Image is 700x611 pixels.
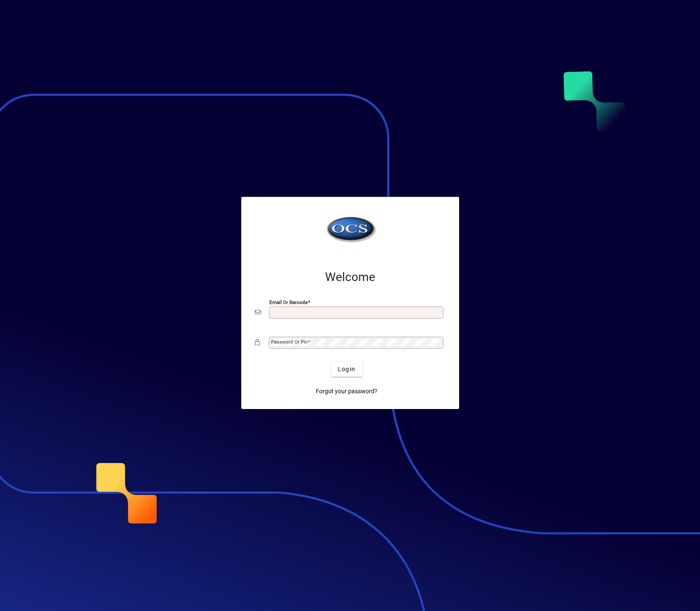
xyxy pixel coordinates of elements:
[316,387,377,396] span: Forgot your password?
[312,384,381,399] a: Forgot your password?
[338,365,355,374] span: Login
[331,361,362,377] button: Login
[269,299,308,305] mat-label: Email or Barcode
[271,339,308,345] mat-label: Password or Pin
[255,270,446,284] h2: Welcome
